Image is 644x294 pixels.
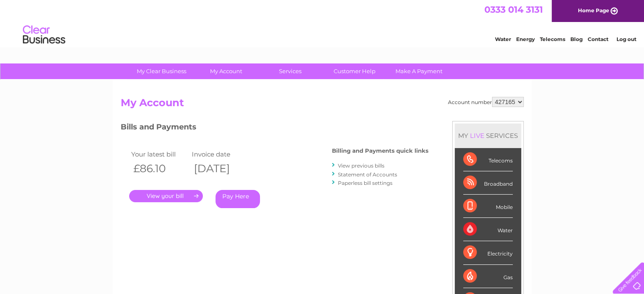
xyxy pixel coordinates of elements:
td: Invoice date [190,148,251,160]
div: Telecoms [463,148,513,171]
a: My Clear Business [127,63,196,79]
a: Water [495,36,511,42]
a: Energy [516,36,535,42]
td: Your latest bill [129,148,190,160]
a: Blog [570,36,583,42]
div: Account number [448,97,524,107]
a: Make A Payment [384,63,454,79]
a: My Account [191,63,261,79]
div: Broadband [463,171,513,195]
a: View previous bills [338,162,384,169]
img: logo.png [22,22,66,48]
a: Log out [616,36,636,42]
a: Contact [588,36,608,42]
a: 0333 014 3131 [484,4,543,15]
a: . [129,190,203,202]
h2: My Account [121,97,524,113]
h4: Billing and Payments quick links [332,148,428,154]
div: Water [463,218,513,241]
a: Paperless bill settings [338,180,392,186]
div: Gas [463,265,513,288]
div: Mobile [463,195,513,218]
div: Electricity [463,241,513,264]
th: £86.10 [129,160,190,177]
a: Services [255,63,325,79]
th: [DATE] [190,160,251,177]
div: LIVE [468,132,486,140]
a: Pay Here [216,190,260,208]
div: Clear Business is a trading name of Verastar Limited (registered in [GEOGRAPHIC_DATA] No. 3667643... [122,5,522,41]
a: Statement of Accounts [338,171,397,178]
a: Customer Help [320,63,390,79]
div: MY SERVICES [455,124,521,148]
h3: Bills and Payments [121,121,428,136]
a: Telecoms [540,36,565,42]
